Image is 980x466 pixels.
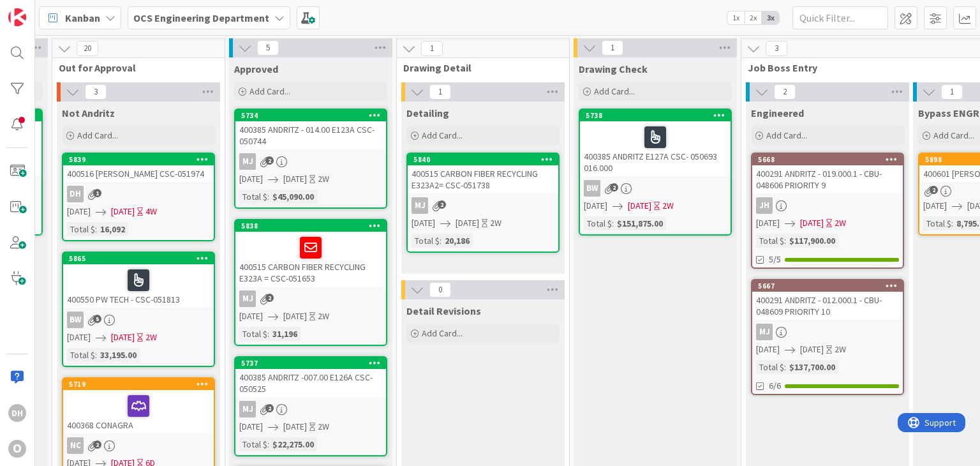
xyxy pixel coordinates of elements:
span: 5 [257,40,279,56]
div: Total $ [67,222,95,236]
a: 5865400550 PW TECH - CSC-051813BW[DATE][DATE]2WTotal $:33,195.00 [62,252,215,367]
div: 5738 [586,111,731,120]
span: [DATE] [283,310,307,323]
span: [DATE] [239,310,263,323]
span: 1 [421,41,443,56]
div: JH [756,197,773,214]
div: Total $ [584,216,612,230]
div: 2W [835,343,846,356]
span: 3 [766,41,787,56]
span: Add Card... [594,86,635,97]
div: BW [63,312,214,328]
span: [DATE] [283,172,307,186]
div: 5668 [758,155,903,164]
span: : [95,348,97,362]
b: OCS Engineering Department [133,11,269,24]
div: $117,900.00 [786,234,838,248]
div: 2W [662,199,674,213]
span: [DATE] [456,216,479,230]
div: 400515 CARBON FIBER RECYCLING E323A2= CSC-051738 [408,165,558,193]
span: 5/5 [769,253,781,266]
span: [DATE] [412,216,435,230]
span: 1 [941,84,963,100]
span: [DATE] [111,205,135,218]
div: MJ [408,197,558,214]
span: [DATE] [756,343,780,356]
span: : [95,222,97,236]
div: 5838 [241,222,386,230]
div: 400385 ANDRITZ - 014.00 E123A CSC-050744 [235,121,386,149]
span: Kanban [65,10,100,26]
a: 5734400385 ANDRITZ - 014.00 E123A CSC-050744MJ[DATE][DATE]2WTotal $:$45,090.00 [234,109,387,209]
div: MJ [235,153,386,170]
div: 5667400291 ANDRITZ - 012.000.1 - CBU-048609 PRIORITY 10 [752,280,903,320]
span: Add Card... [422,130,463,141]
div: 5667 [752,280,903,292]
span: 3x [762,11,779,24]
div: 400550 PW TECH - CSC-051813 [63,264,214,308]
div: 400368 CONAGRA [63,390,214,433]
div: 5719400368 CONAGRA [63,379,214,433]
div: MJ [235,290,386,307]
span: : [951,216,953,230]
div: 400385 ANDRITZ E127A CSC- 050693 016.000 [580,121,731,176]
span: 20 [77,41,98,56]
div: 2W [318,310,329,323]
div: 5839 [69,155,214,164]
div: BW [67,312,84,328]
div: Total $ [67,348,95,362]
span: : [784,360,786,374]
a: 5738400385 ANDRITZ E127A CSC- 050693 016.000BW[DATE][DATE]2WTotal $:$151,875.00 [579,109,732,236]
div: 5737400385 ANDRITZ -007.00 E126A CSC-050525 [235,357,386,397]
div: MJ [235,401,386,417]
div: 5865 [69,254,214,263]
div: 2W [318,420,329,433]
div: 5667 [758,282,903,290]
span: Add Card... [249,86,290,97]
div: Total $ [923,216,951,230]
div: 2W [318,172,329,186]
span: 1 [602,40,623,56]
div: $151,875.00 [614,216,666,230]
span: Add Card... [766,130,807,141]
div: 2W [490,216,501,230]
div: 31,196 [269,327,301,341]
span: Out for Approval [59,61,209,74]
div: 5839400516 [PERSON_NAME] CSC-051974 [63,154,214,182]
div: 400291 ANDRITZ - 012.000.1 - CBU-048609 PRIORITY 10 [752,292,903,320]
div: 2W [835,216,846,230]
span: 2 [930,186,938,194]
span: 2 [93,440,101,449]
div: 5865400550 PW TECH - CSC-051813 [63,253,214,308]
div: DH [67,186,84,202]
span: Add Card... [422,327,463,339]
span: Support [27,2,58,17]
div: 400516 [PERSON_NAME] CSC-051974 [63,165,214,182]
span: [DATE] [628,199,651,213]
div: MJ [756,324,773,340]
div: Total $ [239,190,267,204]
span: [DATE] [800,343,824,356]
span: Drawing Check [579,63,648,75]
span: 3 [85,84,107,100]
div: 400291 ANDRITZ - 019.000.1 - CBU-048606 PRIORITY 9 [752,165,903,193]
span: [DATE] [800,216,824,230]
span: [DATE] [756,216,780,230]
span: : [612,216,614,230]
span: : [440,234,442,248]
div: 33,195.00 [97,348,140,362]
div: 5734400385 ANDRITZ - 014.00 E123A CSC-050744 [235,110,386,149]
div: MJ [239,290,256,307]
div: 5865 [63,253,214,264]
div: Total $ [239,437,267,451]
span: Approved [234,63,278,75]
div: 400515 CARBON FIBER RECYCLING E323A = CSC-051653 [235,232,386,287]
div: MJ [412,197,428,214]
div: MJ [239,401,256,417]
a: 5840400515 CARBON FIBER RECYCLING E323A2= CSC-051738MJ[DATE][DATE]2WTotal $:20,186 [406,153,560,253]
span: Not Andritz [62,107,115,119]
span: 2 [610,183,618,192]
div: BW [584,180,600,197]
span: : [784,234,786,248]
span: [DATE] [923,199,947,213]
